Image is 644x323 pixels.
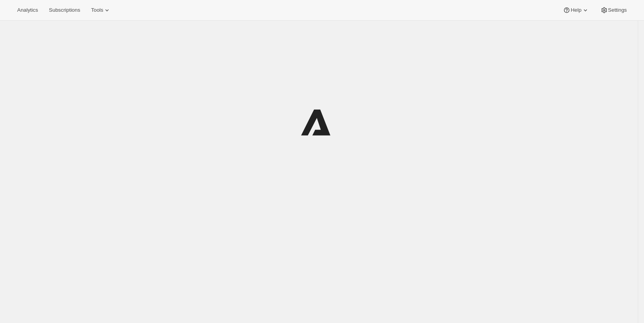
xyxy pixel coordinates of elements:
span: Help [571,7,581,13]
button: Analytics [12,5,43,16]
span: Settings [608,7,627,13]
button: Settings [596,5,632,16]
button: Tools [86,5,116,16]
span: Subscriptions [49,7,80,13]
button: Subscriptions [44,5,85,16]
button: Help [558,5,594,16]
span: Tools [91,7,103,13]
span: Analytics [17,7,38,13]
